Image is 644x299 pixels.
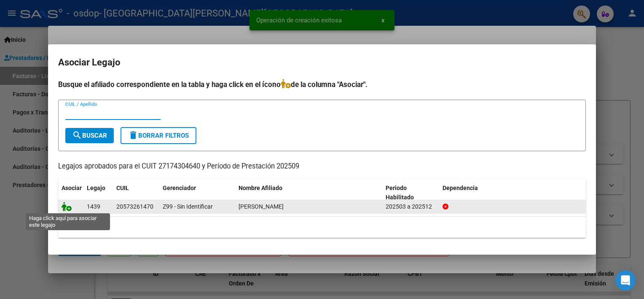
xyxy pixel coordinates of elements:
[239,203,284,210] span: COFRE FELIPE
[58,54,586,71] h2: Asociar Legajo
[116,185,129,191] span: CUIL
[72,132,107,139] span: Buscar
[87,203,100,210] span: 1439
[58,79,586,90] h4: Busque el afiliado correspondiente en la tabla y haga click en el ícono de la columna "Asociar".
[386,202,436,212] div: 202503 a 202512
[87,185,105,191] span: Legajo
[72,130,82,140] mat-icon: search
[163,203,213,210] span: Z99 - Sin Identificar
[58,217,586,238] div: 1 registros
[163,185,196,191] span: Gerenciador
[83,179,113,207] datatable-header-cell: Legajo
[113,179,159,207] datatable-header-cell: CUIL
[65,128,114,143] button: Buscar
[128,132,189,139] span: Borrar Filtros
[62,185,82,191] span: Asociar
[58,179,83,207] datatable-header-cell: Asociar
[382,179,439,207] datatable-header-cell: Periodo Habilitado
[121,127,196,144] button: Borrar Filtros
[615,270,636,291] div: Open Intercom Messenger
[239,185,282,191] span: Nombre Afiliado
[159,179,235,207] datatable-header-cell: Gerenciador
[116,202,153,212] div: 20573261470
[439,179,586,207] datatable-header-cell: Dependencia
[235,179,382,207] datatable-header-cell: Nombre Afiliado
[386,185,414,201] span: Periodo Habilitado
[58,161,586,172] p: Legajos aprobados para el CUIT 27174304640 y Período de Prestación 202509
[443,185,478,191] span: Dependencia
[128,130,138,140] mat-icon: delete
